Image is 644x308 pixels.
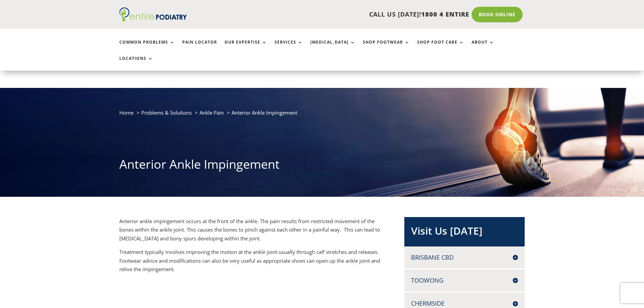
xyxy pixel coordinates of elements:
img: logo (1) [119,7,187,22]
p: CALL US [DATE]! [213,10,469,19]
h1: Anterior Ankle Impingement [119,156,525,176]
a: About [472,40,494,54]
a: Ankle Pain [199,109,224,116]
a: Entire Podiatry [119,16,187,23]
a: Common Problems [119,40,175,54]
h4: Brisbane CBD [411,253,518,262]
a: Shop Footwear [363,40,410,54]
a: Problems & Solutions [141,109,192,116]
span: 1800 4 ENTIRE [421,10,469,18]
a: Services [275,40,303,54]
a: [MEDICAL_DATA] [310,40,355,54]
a: Book Online [472,7,523,22]
h2: Visit Us [DATE] [411,224,518,241]
h4: Chermside [411,299,518,308]
a: Shop Foot Care [417,40,464,54]
span: Treatment typically involves improving the motion at the ankle joint usually through calf stretch... [119,248,380,273]
a: Our Expertise [224,40,267,54]
span: Anterior Ankle Impingement [232,109,297,116]
nav: breadcrumb [119,108,525,122]
a: Home [119,109,134,116]
a: Pain Locator [182,40,217,54]
a: Locations [119,56,153,71]
span: Anterior ankle impingement occurs at the front of the ankle. The pain results from restricted mov... [119,218,380,242]
h4: Toowong [411,276,518,285]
